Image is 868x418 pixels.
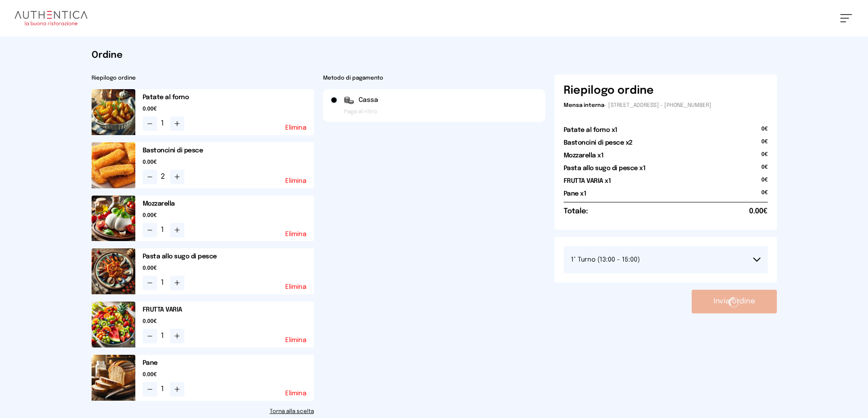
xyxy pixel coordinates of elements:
img: media [92,196,135,242]
span: 0.00€ [143,212,314,219]
h6: Riepilogo ordine [564,84,654,98]
button: Elimina [285,337,307,343]
h2: FRUTTA VARIA x1 [564,176,611,186]
span: 2 [161,171,166,182]
p: - [STREET_ADDRESS] - [PHONE_NUMBER] [564,102,768,109]
button: 1° Turno (13:00 - 15:00) [564,246,768,273]
h2: Pasta allo sugo di pesce x1 [564,164,646,173]
button: Elimina [285,125,307,131]
span: 1 [161,384,166,395]
img: media [92,355,135,401]
span: 0.00€ [143,371,314,378]
img: media [92,302,135,347]
img: media [92,248,135,294]
h2: Patate al forno [143,93,314,102]
span: 0€ [761,176,768,189]
span: 0.00€ [143,265,314,272]
span: 1° Turno (13:00 - 15:00) [571,257,640,263]
h2: Metodo di pagamento [323,75,545,82]
span: Mensa interna [564,103,604,108]
h2: Riepilogo ordine [92,75,314,82]
span: 0.00€ [143,159,314,166]
span: 1 [161,118,166,129]
span: 0.00€ [749,206,768,217]
h2: Bastoncini di pesce [143,146,314,155]
img: media [92,89,135,135]
span: Cassa [359,96,378,105]
span: 1 [161,277,166,288]
h2: Pane x1 [564,189,586,198]
h2: Pasta allo sugo di pesce [143,252,314,261]
h2: Pane [143,358,314,368]
img: logo.8f33a47.png [15,11,87,25]
a: Torna alla scelta [92,408,314,415]
span: 0€ [761,126,768,138]
button: Elimina [285,178,307,184]
span: 0.00€ [143,106,314,113]
h2: Patate al forno x1 [564,126,617,135]
h2: FRUTTA VARIA [143,305,314,314]
h2: Bastoncini di pesce x2 [564,138,632,147]
h2: Mozzarella x1 [564,151,604,160]
span: 0€ [761,151,768,164]
button: Elimina [285,231,307,237]
span: 1 [161,331,166,342]
span: 1 [161,225,166,236]
img: media [92,142,135,188]
button: Elimina [285,390,307,397]
span: 0.00€ [143,318,314,325]
h6: Totale: [564,206,588,217]
span: Paga al ritiro [344,108,377,116]
span: 0€ [761,138,768,151]
h1: Ordine [92,49,777,62]
span: 0€ [761,189,768,202]
button: Elimina [285,284,307,290]
h2: Mozzarella [143,199,314,208]
span: 0€ [761,164,768,176]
